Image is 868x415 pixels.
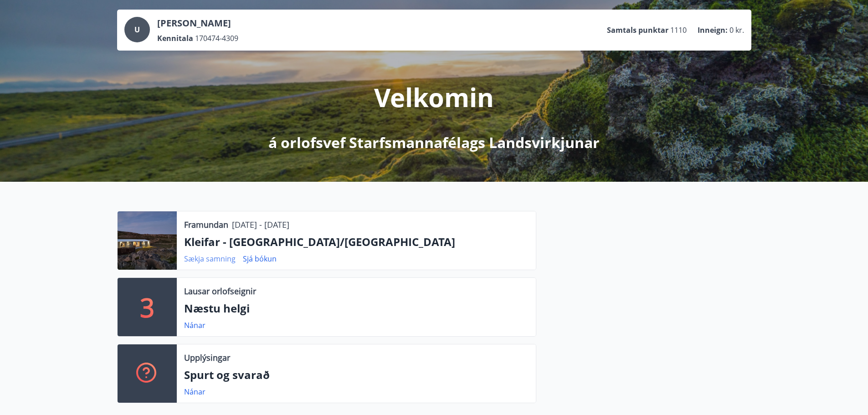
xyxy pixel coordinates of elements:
p: [DATE] - [DATE] [232,219,289,231]
p: Upplýsingar [184,352,230,364]
a: Nánar [184,387,205,397]
p: Lausar orlofseignir [184,285,256,297]
a: Nánar [184,320,205,330]
p: Velkomin [374,80,494,114]
span: 0 kr. [729,25,744,35]
p: Kleifar - [GEOGRAPHIC_DATA]/[GEOGRAPHIC_DATA] [184,234,529,250]
p: Framundan [184,219,228,231]
span: 170474-4309 [195,33,238,43]
a: Sjá bókun [243,254,277,264]
p: Samtals punktar [607,25,668,35]
span: U [134,25,140,35]
p: 3 [140,290,154,324]
p: Kennitala [157,33,193,43]
p: Inneign : [698,25,728,35]
span: 1110 [670,25,687,35]
p: á orlofsvef Starfsmannafélags Landsvirkjunar [268,133,600,153]
p: Næstu helgi [184,301,529,316]
p: [PERSON_NAME] [157,17,238,30]
a: Sækja samning [184,254,236,264]
p: Spurt og svarað [184,367,529,383]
